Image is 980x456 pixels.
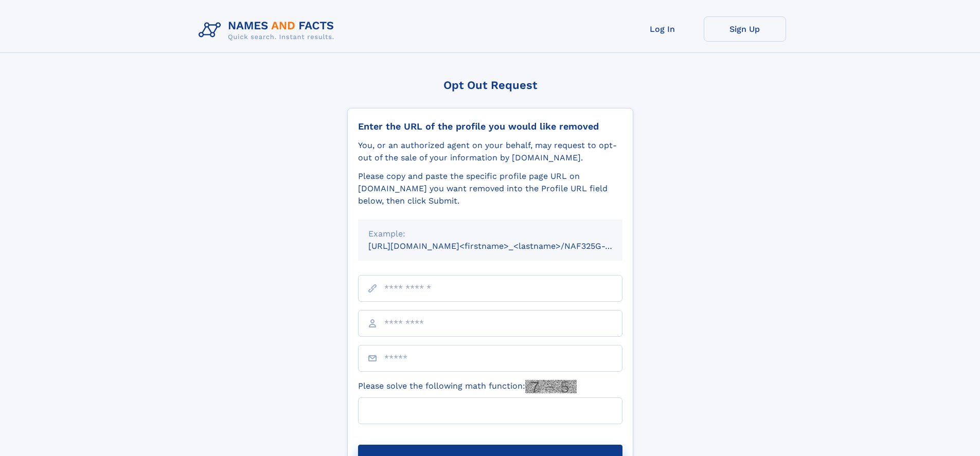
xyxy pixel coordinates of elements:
[358,170,622,207] div: Please copy and paste the specific profile page URL on [DOMAIN_NAME] you want removed into the Pr...
[358,121,622,132] div: Enter the URL of the profile you would like removed
[347,79,633,92] div: Opt Out Request
[358,139,622,164] div: You, or an authorized agent on your behalf, may request to opt-out of the sale of your informatio...
[704,16,786,42] a: Sign Up
[194,16,343,44] img: Logo Names and Facts
[368,228,612,240] div: Example:
[358,380,577,393] label: Please solve the following math function:
[621,16,704,42] a: Log In
[368,241,642,251] small: [URL][DOMAIN_NAME]<firstname>_<lastname>/NAF325G-xxxxxxxx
